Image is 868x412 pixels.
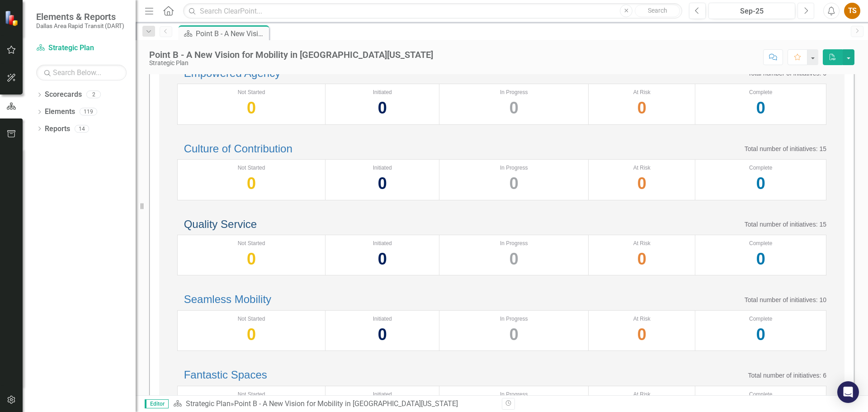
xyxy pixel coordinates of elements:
p: Total number of initiatives: 10 [745,295,826,304]
div: Point B - A New Vision for Mobility in [GEOGRAPHIC_DATA][US_STATE] [234,399,458,408]
button: Search [635,5,680,17]
small: Dallas Area Rapid Transit (DART) [36,22,124,29]
div: 14 [75,125,89,133]
div: Complete [700,89,821,96]
div: Sep-25 [712,6,792,17]
div: Initiated [330,89,434,96]
span: Editor [145,399,169,408]
a: Seamless Mobility [184,293,271,305]
a: Fantastic Spaces [184,369,267,381]
div: At Risk [593,240,690,247]
div: Strategic Plan [149,60,433,66]
p: Total number of initiatives: 15 [745,144,826,153]
div: In Progress [444,391,584,398]
div: In Progress [444,89,584,96]
div: Complete [700,391,821,398]
div: In Progress [444,164,584,172]
span: Search [648,7,667,14]
div: Complete [700,240,821,247]
div: 0 [700,323,821,346]
p: Total number of initiatives: 6 [748,371,826,380]
div: 0 [444,172,584,195]
div: Complete [700,315,821,323]
div: 0 [182,323,321,346]
input: Search Below... [36,65,127,81]
div: At Risk [593,391,690,398]
div: Complete [700,164,821,172]
span: Elements & Reports [36,11,124,22]
a: Strategic Plan [36,43,127,53]
div: At Risk [593,89,690,96]
div: 2 [86,91,101,99]
div: Not Started [182,391,321,398]
a: Reports [45,124,70,134]
div: 0 [444,323,584,346]
div: 119 [80,108,97,116]
div: 0 [700,96,821,119]
div: 0 [593,323,690,346]
div: 0 [330,96,434,119]
input: Search ClearPoint... [183,3,682,19]
div: Not Started [182,315,321,323]
div: In Progress [444,315,584,323]
div: Initiated [330,240,434,247]
button: TS [844,3,860,19]
div: 0 [330,172,434,195]
a: Culture of Contribution [184,142,292,155]
a: Elements [45,107,75,117]
div: 0 [182,172,321,195]
button: Sep-25 [708,3,795,19]
div: In Progress [444,240,584,247]
div: 0 [182,247,321,270]
div: Initiated [330,391,434,398]
div: 0 [444,96,584,119]
a: Empowered Agency [184,67,280,79]
div: At Risk [593,164,690,172]
div: 0 [593,247,690,270]
div: 0 [700,247,821,270]
div: 0 [700,172,821,195]
a: Scorecards [45,90,82,100]
div: 0 [593,96,690,119]
div: Open Intercom Messenger [837,381,859,403]
a: Quality Service [184,218,257,230]
div: Not Started [182,89,321,96]
p: Total number of initiatives: 15 [745,220,826,229]
div: Not Started [182,164,321,172]
a: Strategic Plan [186,399,231,408]
div: Initiated [330,164,434,172]
div: 0 [444,247,584,270]
div: 0 [330,323,434,346]
div: Point B - A New Vision for Mobility in [GEOGRAPHIC_DATA][US_STATE] [196,28,267,39]
div: 0 [593,172,690,195]
div: » [173,399,495,409]
div: Point B - A New Vision for Mobility in [GEOGRAPHIC_DATA][US_STATE] [149,50,433,60]
div: Not Started [182,240,321,247]
div: 0 [330,247,434,270]
div: At Risk [593,315,690,323]
div: Initiated [330,315,434,323]
img: ClearPoint Strategy [5,10,20,26]
div: 0 [182,96,321,119]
